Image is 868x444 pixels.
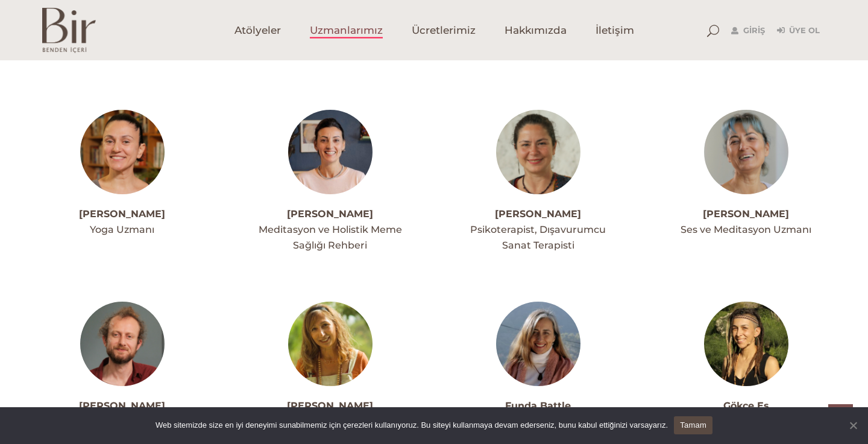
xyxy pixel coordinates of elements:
[79,400,165,411] a: [PERSON_NAME]
[505,24,567,37] span: Hakkımızda
[505,400,571,411] a: Funda Battle
[287,208,373,220] a: [PERSON_NAME]
[90,224,154,235] span: Yoga Uzmanı
[731,24,765,38] a: Giriş
[470,224,606,251] span: Psikoterapist, Dışavurumcu Sanat Terapisti
[288,302,373,386] img: fezaprofilfoto-300x300.png
[596,24,634,37] span: İletişim
[287,400,373,411] a: [PERSON_NAME]
[259,224,402,251] span: Meditasyon ve Holistik Meme Sağlığı Rehberi
[79,208,165,220] a: [PERSON_NAME]
[704,110,788,194] img: ezgiprofilfoto-300x300.jpg
[156,419,668,431] span: Web sitemizde size en iyi deneyimi sunabilmemiz için çerezleri kullanıyoruz. Bu siteyi kullanmaya...
[80,302,165,386] img: faysalmacit-300x300.jpg
[777,24,820,38] a: Üye Ol
[234,24,281,37] span: Atölyeler
[310,24,383,37] span: Uzmanlarımız
[847,419,859,431] span: Hayır
[703,208,789,220] a: [PERSON_NAME]
[496,302,580,386] img: Funda_Battle_002_copy-300x300.jpg
[412,24,476,37] span: Ücretlerimiz
[723,400,769,411] a: Gökçe Es
[681,224,811,235] span: Ses ve Meditasyon Uzmanı
[80,110,165,194] img: esinprofil-300x300.jpg
[495,208,581,220] a: [PERSON_NAME]
[704,302,788,386] img: gokce_es-300x300.jpg
[288,110,373,194] img: devi-300x300.jpg
[674,416,712,434] a: Tamam
[496,110,580,194] img: ezgiprofilolcek-300x300.jpg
